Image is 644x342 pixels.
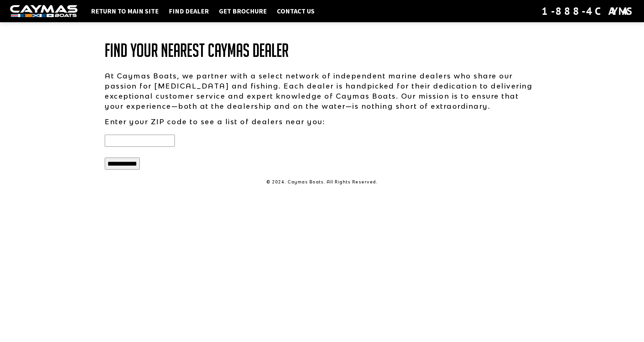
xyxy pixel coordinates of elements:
[105,71,539,111] p: At Caymas Boats, we partner with a select network of independent marine dealers who share our pas...
[216,7,270,15] a: Get Brochure
[105,40,539,61] h1: Find Your Nearest Caymas Dealer
[165,7,212,15] a: Find Dealer
[10,5,77,18] img: white-logo-c9c8dbefe5ff5ceceb0f0178aa75bf4bb51f6bca0971e226c86eb53dfe498488.png
[105,116,539,127] p: Enter your ZIP code to see a list of dealers near you:
[542,4,634,19] div: 1-888-4CAYMAS
[88,7,162,15] a: Return to main site
[273,7,318,15] a: Contact Us
[105,179,539,185] p: © 2024. Caymas Boats. All Rights Reserved.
